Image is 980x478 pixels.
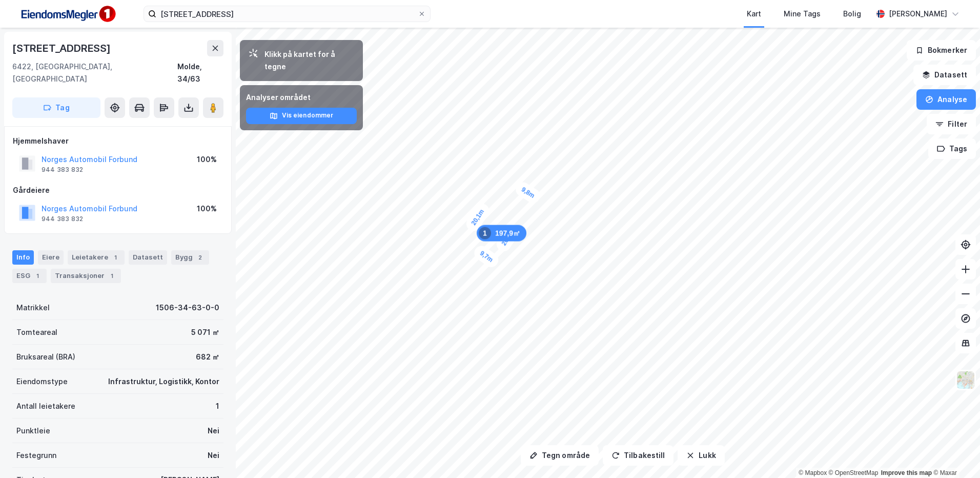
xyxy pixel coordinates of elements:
div: 1 [110,252,120,263]
div: 1 [216,400,219,412]
div: Nei [208,449,219,462]
button: Tag [12,97,100,118]
a: Mapbox [799,469,827,476]
div: 1 [32,271,43,281]
div: ESG [12,269,47,283]
button: Tegn område [521,445,599,466]
div: 100% [197,153,217,166]
div: 1 [107,271,117,281]
div: Klikk på kartet for å tegne [264,48,355,73]
div: Antall leietakere [16,400,75,412]
div: Transaksjoner [51,269,121,283]
button: Datasett [913,65,976,85]
div: [STREET_ADDRESS] [12,40,113,56]
div: 682 ㎡ [196,351,219,363]
div: Kontrollprogram for chat [929,429,980,478]
a: Improve this map [881,469,932,476]
div: 100% [197,203,217,215]
div: 944 383 832 [42,166,83,174]
div: Info [12,250,34,265]
div: Mine Tags [784,8,821,20]
input: Søk på adresse, matrikkel, gårdeiere, leietakere eller personer [156,6,418,22]
div: Bruksareal (BRA) [16,351,75,363]
div: Tomteareal [16,326,57,338]
div: Matrikkel [16,302,50,314]
img: F4PB6Px+NJ5v8B7XTbfpPpyloAAAAASUVORK5CYII= [16,3,119,26]
div: Eiere [38,250,64,265]
div: Datasett [129,250,167,265]
div: Hjemmelshaver [13,135,223,147]
div: 1 [479,227,491,240]
button: Vis eiendommer [246,108,357,124]
div: Map marker [477,225,526,242]
div: Punktleie [16,425,50,437]
div: Molde, 34/63 [177,61,223,85]
div: Map marker [472,243,501,270]
div: Festegrunn [16,449,56,462]
button: Filter [927,114,976,134]
div: Nei [208,425,219,437]
a: OpenStreetMap [829,469,879,476]
div: Leietakere [68,250,125,265]
div: Analyser området [246,91,357,104]
iframe: Chat Widget [929,429,980,478]
button: Bokmerker [907,40,976,61]
div: Bolig [843,8,861,20]
div: 6422, [GEOGRAPHIC_DATA], [GEOGRAPHIC_DATA] [12,61,177,85]
div: Gårdeiere [13,184,223,196]
div: 1506-34-63-0-0 [156,302,219,314]
div: Infrastruktur, Logistikk, Kontor [108,375,219,388]
div: Eiendomstype [16,375,68,388]
button: Tags [928,138,976,159]
div: Map marker [464,201,492,234]
div: Bygg [171,250,209,265]
div: [PERSON_NAME] [889,8,947,20]
div: Kart [747,8,761,20]
div: Map marker [513,180,543,206]
button: Tilbakestill [603,445,673,466]
div: 2 [195,252,205,263]
div: 944 383 832 [42,215,83,223]
div: 5 071 ㎡ [191,326,219,338]
button: Analyse [916,89,976,110]
button: Lukk [678,445,724,466]
img: Z [956,370,975,390]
